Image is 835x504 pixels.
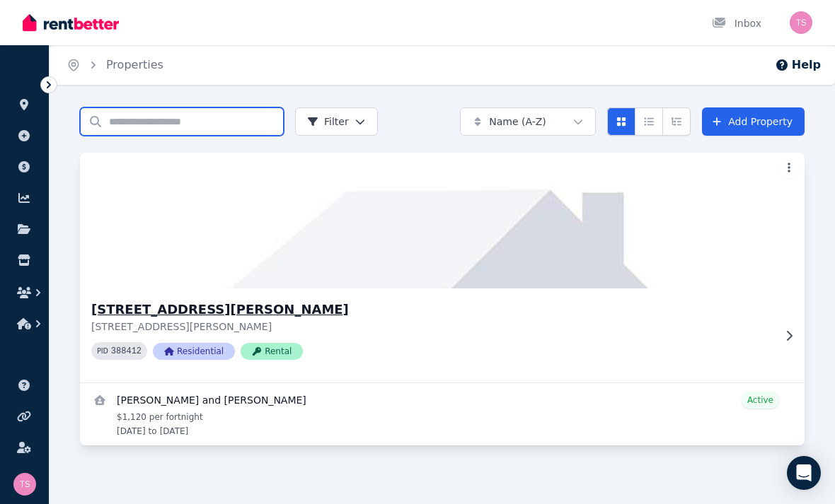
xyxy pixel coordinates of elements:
[790,11,812,34] img: Tom Soleymanbik
[153,343,235,360] span: Residential
[106,58,163,71] a: Properties
[241,343,303,360] span: Rental
[295,107,378,136] button: Filter
[662,107,691,136] button: Expanded list view
[111,346,142,356] code: 388412
[460,107,596,136] button: Name (A-Z)
[702,107,805,136] a: Add Property
[787,456,821,490] div: Open Intercom Messenger
[635,107,663,136] button: Compact list view
[489,115,546,129] span: Name (A-Z)
[62,149,822,292] img: 6-8 Farrell Ave, Darlinghurst
[50,45,180,85] nav: Breadcrumb
[775,57,821,74] button: Help
[91,320,773,334] p: [STREET_ADDRESS][PERSON_NAME]
[712,16,761,30] div: Inbox
[607,107,691,136] div: View options
[13,473,36,496] img: Tom Soleymanbik
[80,153,805,382] a: 6-8 Farrell Ave, Darlinghurst[STREET_ADDRESS][PERSON_NAME][STREET_ADDRESS][PERSON_NAME]PID 388412...
[307,115,349,129] span: Filter
[80,383,805,445] a: View details for Olu Kumarage and Federika Buthgamu
[23,12,119,33] img: RentBetter
[91,300,773,320] h3: [STREET_ADDRESS][PERSON_NAME]
[607,107,635,136] button: Card view
[779,158,799,178] button: More options
[97,347,108,355] small: PID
